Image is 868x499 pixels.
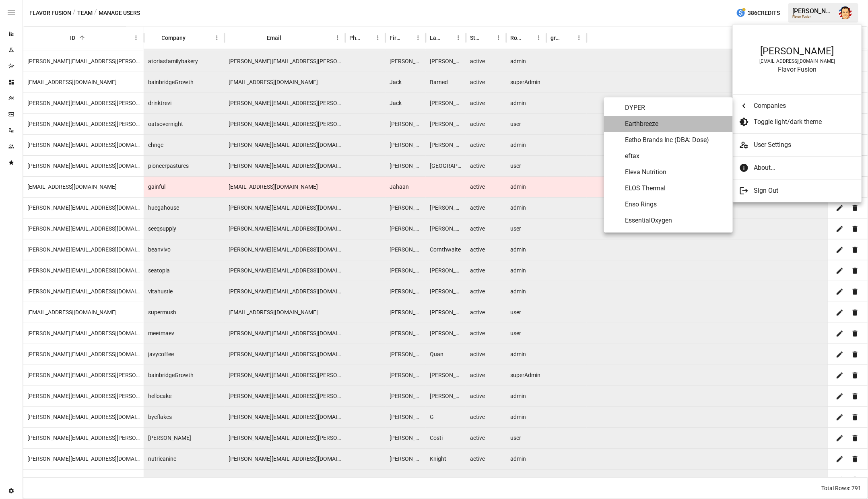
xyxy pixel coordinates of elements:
[625,167,726,177] span: Eleva Nutrition
[625,151,726,161] span: eftax
[741,45,854,57] div: [PERSON_NAME]
[754,117,855,127] span: Toggle light/dark theme
[625,103,726,113] span: DYPER
[625,184,726,193] span: ELOS Thermal
[754,186,855,196] span: Sign Out
[625,200,726,209] span: Enso Rings
[625,216,726,225] span: EssentialOxygen
[625,135,726,145] span: Eetho Brands Inc (DBA: Dose)
[741,66,854,73] div: Flavor Fusion
[754,140,855,150] span: User Settings
[754,163,855,173] span: About...
[754,101,855,111] span: Companies
[741,58,854,64] div: [EMAIL_ADDRESS][DOMAIN_NAME]
[625,119,726,129] span: Earthbreeze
